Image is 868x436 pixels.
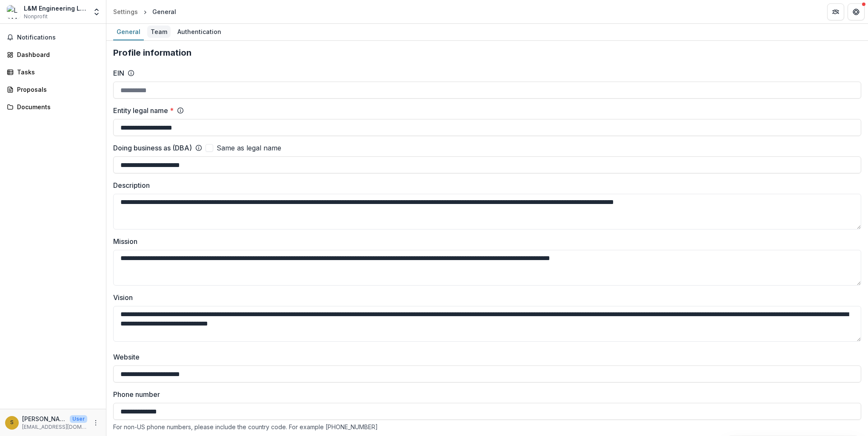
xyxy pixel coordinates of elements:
[3,65,103,79] a: Tasks
[24,13,48,20] span: Nonprofit
[174,24,225,40] a: Authentication
[22,414,66,423] p: [PERSON_NAME]
[113,292,856,303] label: Vision
[91,3,103,20] button: Open entity switcher
[113,68,124,78] label: EIN
[17,34,99,41] span: Notifications
[113,180,856,190] label: Description
[17,102,96,111] div: Documents
[7,5,20,19] img: L&M Engineering Ltd.
[113,24,144,40] a: General
[17,85,96,94] div: Proposals
[113,48,861,58] h2: Profile information
[113,143,192,153] label: Doing business as (DBA)
[3,82,103,96] a: Proposals
[3,31,103,44] button: Notifications
[113,389,856,399] label: Phone number
[3,48,103,62] a: Dashboard
[848,3,865,20] button: Get Help
[113,105,174,116] label: Entity legal name
[70,415,87,423] p: User
[113,352,856,362] label: Website
[217,143,281,153] span: Same as legal name
[17,68,96,76] div: Tasks
[91,418,101,428] button: More
[24,4,87,13] div: L&M Engineering Ltd.
[113,25,144,38] div: General
[827,3,844,20] button: Partners
[174,25,225,38] div: Authentication
[17,50,96,59] div: Dashboard
[147,24,171,40] a: Team
[3,100,103,114] a: Documents
[110,6,180,18] nav: breadcrumb
[113,7,138,16] div: Settings
[10,420,14,425] div: Sandra
[113,236,856,246] label: Mission
[22,423,87,431] p: [EMAIL_ADDRESS][DOMAIN_NAME]
[152,7,176,16] div: General
[110,6,141,18] a: Settings
[113,423,861,430] div: For non-US phone numbers, please include the country code. For example [PHONE_NUMBER]
[147,25,171,38] div: Team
